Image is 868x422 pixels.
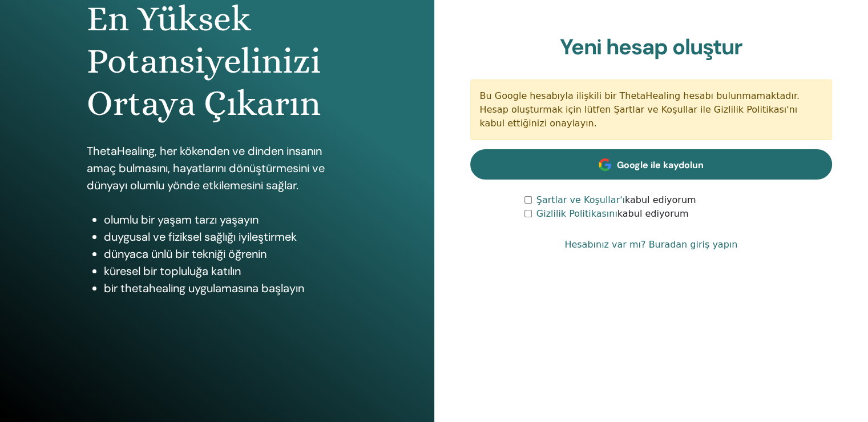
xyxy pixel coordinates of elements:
font: Google ile kaydolun [617,159,704,171]
a: Hesabınız var mı? Buradan giriş yapın [564,238,737,252]
font: Hesabınız var mı? Buradan giriş yapın [564,239,737,250]
font: kabul ediyorum [625,194,696,205]
font: ThetaHealing, her kökenden ve dinden insanın amaç bulmasını, hayatlarını dönüştürmesini ve dünyay... [87,144,325,193]
font: küresel bir topluluğa katılın [104,264,241,278]
font: dünyaca ünlü bir tekniği öğrenin [104,246,267,261]
a: Gizlilik Politikasını [536,208,617,219]
font: Bu Google hesabıyla ilişkili bir ThetaHealing hesabı bulunmamaktadır. Hesap oluşturmak için lütfe... [480,90,800,129]
font: kabul ediyorum [617,208,689,219]
a: Google ile kaydolun [470,149,833,180]
font: bir thetahealing uygulamasına başlayın [104,281,304,296]
font: Yeni hesap oluştur [560,33,742,61]
font: duygusal ve fiziksel sağlığı iyileştirmek [104,229,297,244]
font: olumlu bir yaşam tarzı yaşayın [104,212,259,227]
a: Şartlar ve Koşullar'ı [536,194,625,205]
